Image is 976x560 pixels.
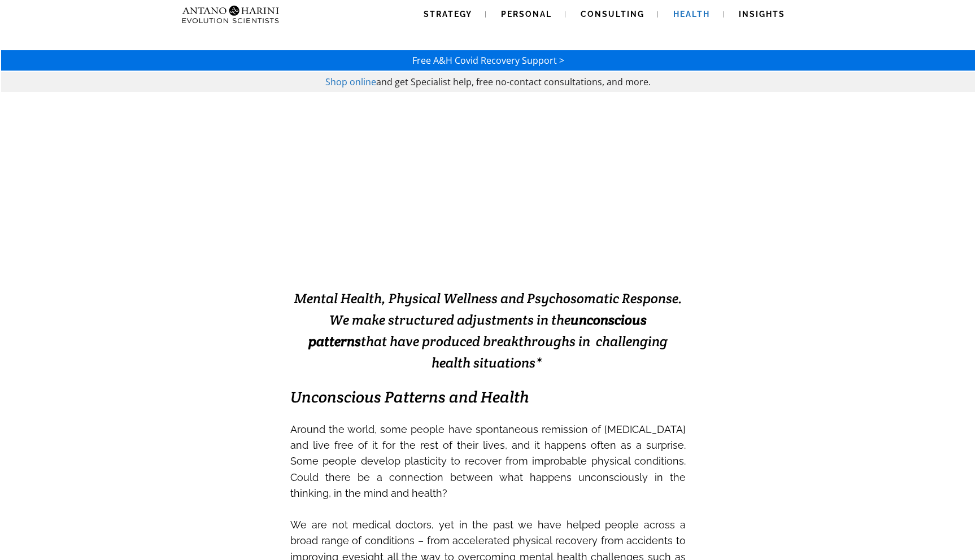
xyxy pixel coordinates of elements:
[325,76,376,88] a: Shop online
[424,10,472,19] span: Strategy
[294,290,682,371] span: Mental Health, Physical Wellness and Psychosomatic Response. We make structured adjustments in th...
[570,311,647,329] strong: unconscious
[290,423,686,499] span: Around the world, some people have spontaneous remission of [MEDICAL_DATA] and live free of it fo...
[501,10,552,19] span: Personal
[581,10,644,19] span: Consulting
[290,387,529,407] em: Unconscious Patterns and Health
[673,10,710,19] span: Health
[739,10,785,19] span: Insights
[376,76,651,88] span: and get Specialist help, free no-contact consultations, and more.
[308,333,361,350] strong: patterns
[412,54,564,67] a: Free A&H Covid Recovery Support >
[352,208,624,264] span: Solving Impossible Situations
